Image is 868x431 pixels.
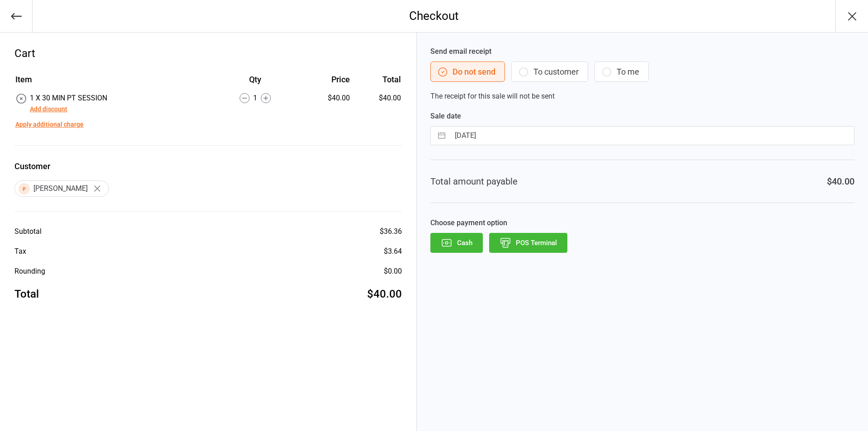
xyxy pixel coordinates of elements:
[380,226,402,237] div: $36.36
[14,266,45,277] div: Rounding
[430,46,854,102] div: The receipt for this sale will not be sent
[827,175,854,188] div: $40.00
[384,266,402,277] div: $0.00
[14,45,402,62] div: Cart
[430,62,505,82] button: Do not send
[367,286,402,302] div: $40.00
[430,46,854,57] label: Send email receipt
[489,233,567,253] button: POS Terminal
[14,180,109,197] div: [PERSON_NAME]
[30,104,67,114] button: Add discount
[14,246,26,257] div: Tax
[14,226,42,237] div: Subtotal
[212,73,299,92] th: Qty
[430,111,854,122] label: Sale date
[384,246,402,257] div: $3.64
[300,93,350,104] div: $40.00
[354,93,401,114] td: $40.00
[15,73,211,92] th: Item
[430,233,483,253] button: Cash
[14,286,39,302] div: Total
[511,62,588,82] button: To customer
[354,73,401,92] th: Total
[300,73,350,85] div: Price
[430,175,518,188] div: Total amount payable
[430,218,854,228] label: Choose payment option
[594,62,649,82] button: To me
[14,160,402,172] label: Customer
[15,120,84,129] button: Apply additional charge
[212,93,299,104] div: 1
[30,94,107,102] span: 1 X 30 MIN PT SESSION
